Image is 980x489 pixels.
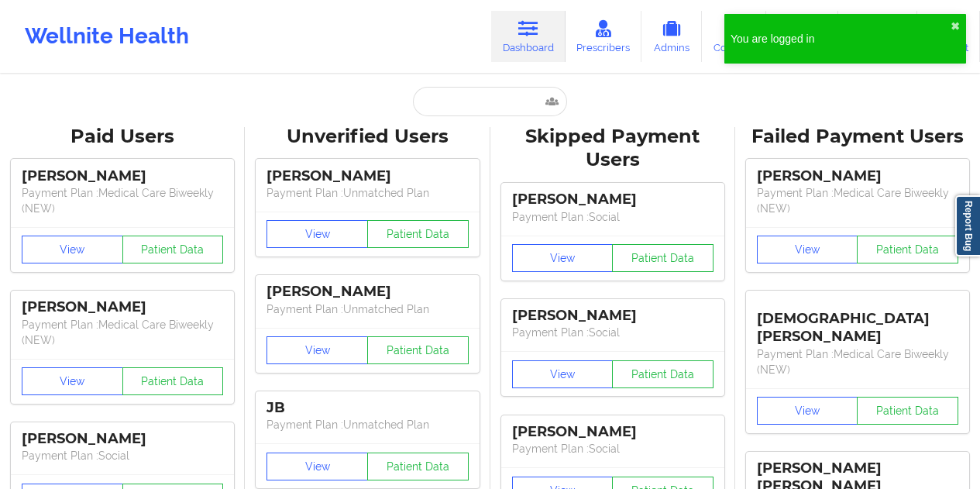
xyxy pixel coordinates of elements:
button: View [757,397,858,425]
button: Patient Data [367,220,469,248]
p: Payment Plan : Social [22,448,223,463]
div: [PERSON_NAME] [22,298,223,316]
div: [PERSON_NAME] [22,430,223,448]
button: View [266,453,368,480]
div: [PERSON_NAME] [512,307,714,325]
p: Payment Plan : Social [512,325,714,340]
button: Patient Data [612,244,714,272]
p: Payment Plan : Unmatched Plan [266,301,468,317]
p: Payment Plan : Medical Care Biweekly (NEW) [22,185,223,216]
button: Patient Data [122,236,224,263]
a: Coaches [702,11,766,62]
div: Unverified Users [256,125,479,149]
p: Payment Plan : Unmatched Plan [266,185,468,201]
button: View [757,236,858,263]
div: [PERSON_NAME] [757,167,958,185]
a: Admins [641,11,702,62]
div: JB [266,399,468,417]
button: close [951,20,960,33]
button: Patient Data [367,336,469,364]
div: Skipped Payment Users [501,125,724,173]
button: View [266,336,368,364]
button: View [22,367,123,395]
div: [PERSON_NAME] [512,191,714,208]
div: [DEMOGRAPHIC_DATA][PERSON_NAME] [757,298,958,346]
a: Report Bug [955,195,980,257]
button: Patient Data [122,367,224,395]
div: [PERSON_NAME] [512,423,714,441]
p: Payment Plan : Medical Care Biweekly (NEW) [757,346,958,377]
button: View [22,236,123,263]
p: Payment Plan : Social [512,209,714,225]
button: Patient Data [857,397,958,425]
button: View [512,360,614,388]
button: Patient Data [367,453,469,480]
a: Prescribers [566,11,642,62]
div: [PERSON_NAME] [266,283,468,301]
p: Payment Plan : Medical Care Biweekly (NEW) [757,185,958,216]
p: Payment Plan : Medical Care Biweekly (NEW) [22,317,223,348]
div: [PERSON_NAME] [266,167,468,185]
a: Dashboard [491,11,566,62]
div: Failed Payment Users [746,125,969,149]
div: [PERSON_NAME] [22,167,223,185]
div: Paid Users [11,125,234,149]
button: Patient Data [612,360,714,388]
p: Payment Plan : Unmatched Plan [266,417,468,432]
button: Patient Data [857,236,958,263]
p: Payment Plan : Social [512,441,714,456]
button: View [512,244,614,272]
div: You are logged in [731,31,951,46]
button: View [266,220,368,248]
